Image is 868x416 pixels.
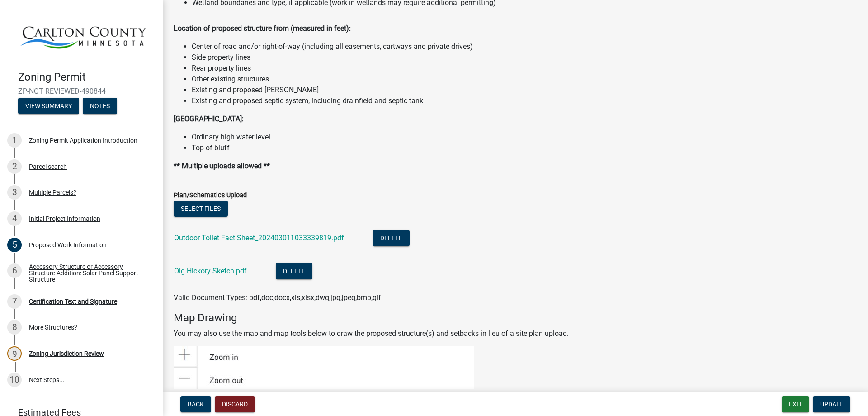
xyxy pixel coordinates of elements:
[7,159,22,174] div: 2
[18,87,145,96] span: ZP-NOT REVIEWED-490844
[7,294,22,309] div: 7
[7,238,22,252] div: 5
[29,163,67,170] div: Parcel search
[7,263,22,278] div: 6
[215,396,255,412] button: Discard
[373,230,410,246] button: Delete
[174,24,351,33] strong: Location of proposed structure from (measured in feet):
[29,350,104,357] div: Zoning Jurisdiction Review
[782,396,809,412] button: Exit
[188,401,204,408] span: Back
[192,74,857,85] li: Other existing structures
[174,328,857,339] p: You may also use the map and map tools below to draw the proposed structure(s) and setbacks in li...
[180,396,211,412] button: Back
[29,324,77,330] div: More Structures?
[18,10,148,61] img: Carlton County, Minnesota
[174,201,228,217] button: Select files
[29,137,137,143] div: Zoning Permit Application Introduction
[7,320,22,335] div: 8
[18,71,156,84] h4: Zoning Permit
[192,85,857,96] li: Existing and proposed [PERSON_NAME]
[192,41,857,52] li: Center of road and/or right-of-way (including all easements, cartways and private drives)
[174,162,270,170] strong: ** Multiple uploads allowed **
[813,396,850,412] button: Update
[83,103,117,110] wm-modal-confirm: Notes
[29,298,117,305] div: Certification Text and Signature
[29,242,107,248] div: Proposed Work Information
[7,346,22,361] div: 9
[174,192,247,199] label: Plan/Schematics Upload
[276,268,312,276] wm-modal-confirm: Delete Document
[7,211,22,226] div: 4
[29,263,148,282] div: Accessory Structure or Accessory Structure Addition: Solar Panel Support Structure
[7,185,22,200] div: 3
[18,103,79,110] wm-modal-confirm: Summary
[820,401,843,408] span: Update
[174,267,247,275] a: Olg Hickory Sketch.pdf
[373,234,410,243] wm-modal-confirm: Delete Document
[192,143,857,153] li: Top of bluff
[7,133,22,148] div: 1
[174,311,857,325] h4: Map Drawing
[276,263,312,279] button: Delete
[192,96,857,106] li: Existing and proposed septic system, including drainfield and septic tank
[192,63,857,74] li: Rear property lines
[18,98,79,114] button: View Summary
[174,234,344,242] a: Outdoor Toilet Fact Sheet_202403011033339819.pdf
[83,98,117,114] button: Notes
[174,293,381,302] span: Valid Document Types: pdf,doc,docx,xls,xlsx,dwg,jpg,jpeg,bmp,gif
[7,373,22,387] div: 10
[29,189,76,196] div: Multiple Parcels?
[174,115,244,123] strong: [GEOGRAPHIC_DATA]:
[192,52,857,63] li: Side property lines
[192,132,857,143] li: Ordinary high water level
[29,215,100,222] div: Initial Project Information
